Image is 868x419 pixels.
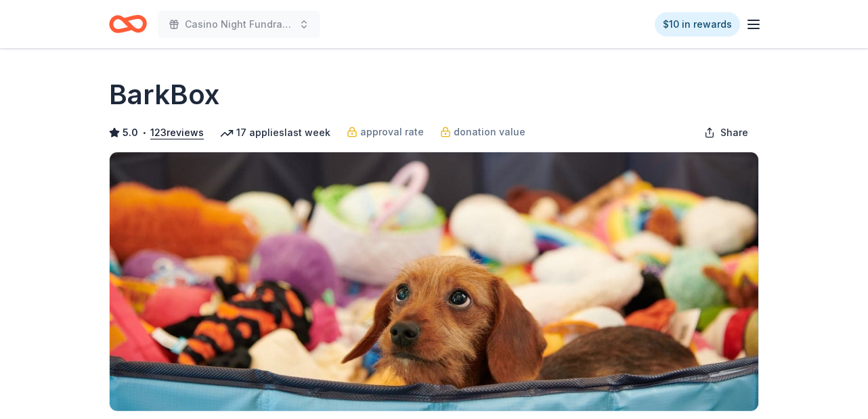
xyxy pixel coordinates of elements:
[720,125,748,141] span: Share
[360,124,424,140] span: approval rate
[150,125,204,141] button: 123reviews
[109,76,219,114] h1: BarkBox
[123,125,138,141] span: 5.0
[347,124,424,140] a: approval rate
[110,152,758,411] img: Image for BarkBox
[655,12,740,37] a: $10 in rewards
[185,16,293,32] span: Casino Night Fundraiser and Silent Auction
[440,124,525,140] a: donation value
[142,127,147,138] span: •
[693,119,759,146] button: Share
[158,11,320,38] button: Casino Night Fundraiser and Silent Auction
[220,125,330,141] div: 17 applies last week
[109,8,147,40] a: Home
[454,124,525,140] span: donation value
